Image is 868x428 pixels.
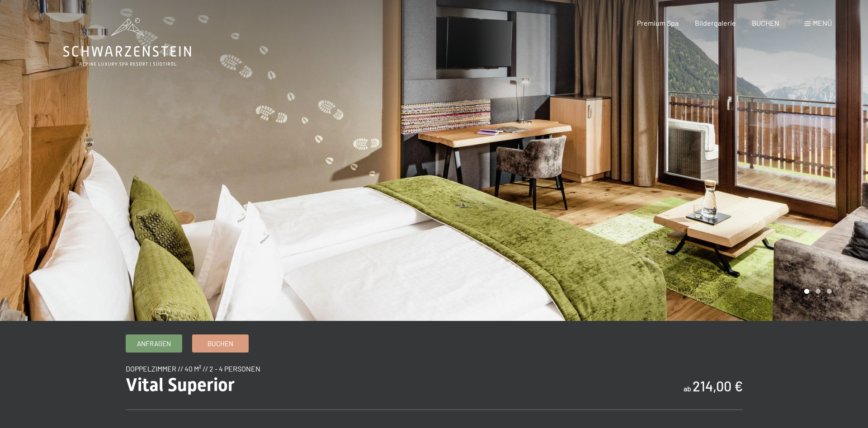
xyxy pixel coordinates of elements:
a: Premium Spa [637,19,679,27]
a: Buchen [193,335,248,352]
span: Buchen [208,339,233,348]
span: Doppelzimmer // 40 m² // 2 - 4 Personen [126,364,260,373]
span: Menü [813,19,832,27]
a: Bildergalerie [695,19,736,27]
span: ab [684,384,691,393]
span: Vital Superior [126,374,235,395]
span: Anfragen [137,339,171,348]
a: Anfragen [126,335,182,352]
b: 214,00 € [693,378,743,394]
a: BUCHEN [752,19,779,27]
